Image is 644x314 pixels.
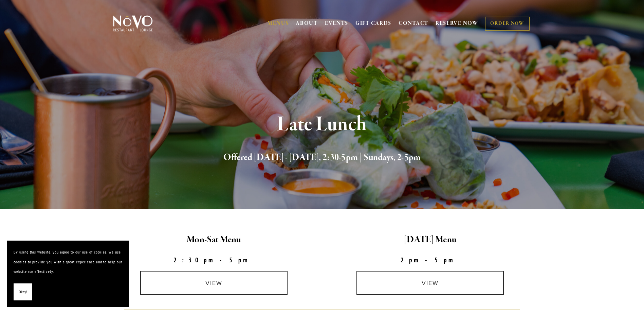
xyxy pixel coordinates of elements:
[401,256,460,264] strong: 2pm-5pm
[355,17,391,30] a: GIFT CARDS
[436,17,478,30] a: RESERVE NOW
[399,17,428,30] a: CONTACT
[328,233,533,247] h2: [DATE] Menu
[296,20,318,27] a: ABOUT
[124,151,520,165] h2: Offered [DATE] - [DATE], 2:30-5pm | Sundays, 2-5pm
[356,271,504,295] a: view
[325,20,348,27] a: EVENTS
[14,247,122,277] p: By using this website, you agree to our use of cookies. We use cookies to provide you with a grea...
[485,17,529,31] a: ORDER NOW
[14,283,32,301] button: Okay!
[19,287,27,297] span: Okay!
[112,15,154,32] img: Novo Restaurant &amp; Lounge
[268,20,289,27] a: MENUS
[124,114,520,136] h1: Late Lunch
[173,256,254,264] strong: 2:30pm-5pm
[112,233,316,247] h2: Mon-Sat Menu
[140,271,288,295] a: view
[7,241,129,307] section: Cookie banner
